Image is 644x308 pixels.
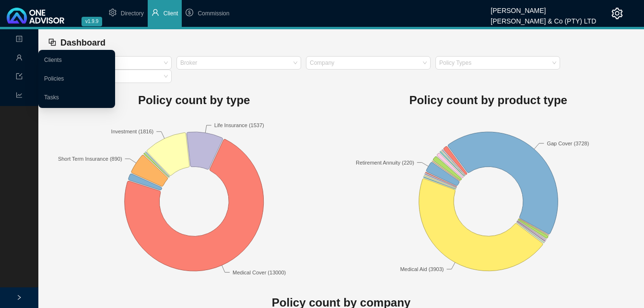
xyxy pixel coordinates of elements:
[547,141,589,146] text: Gap Cover (3728)
[121,10,144,17] span: Directory
[44,57,62,63] a: Clients
[164,10,178,17] span: Client
[611,8,623,19] span: setting
[356,160,414,166] text: Retirement Annuity (220)
[44,75,64,82] a: Policies
[58,156,122,162] text: Short Term Insurance (890)
[7,8,64,24] img: 2df55531c6924b55f21c4cf5d4484680-logo-light.svg
[233,270,286,275] text: Medical Cover (13000)
[44,94,59,101] a: Tasks
[16,88,23,105] span: line-chart
[341,91,636,110] h1: Policy count by product type
[16,69,23,86] span: import
[152,9,159,16] span: user
[109,9,117,16] span: setting
[48,38,57,47] span: block
[400,266,444,272] text: Medical Aid (3903)
[16,295,22,300] span: right
[111,129,154,134] text: Investment (1816)
[186,9,193,16] span: dollar
[47,91,341,110] h1: Policy count by type
[16,32,23,48] span: profile
[82,17,102,26] span: v1.9.9
[198,10,229,17] span: Commission
[214,122,264,128] text: Life Insurance (1537)
[60,38,105,47] span: Dashboard
[491,2,596,13] div: [PERSON_NAME]
[491,13,596,24] div: [PERSON_NAME] & Co (PTY) LTD
[16,50,23,67] span: user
